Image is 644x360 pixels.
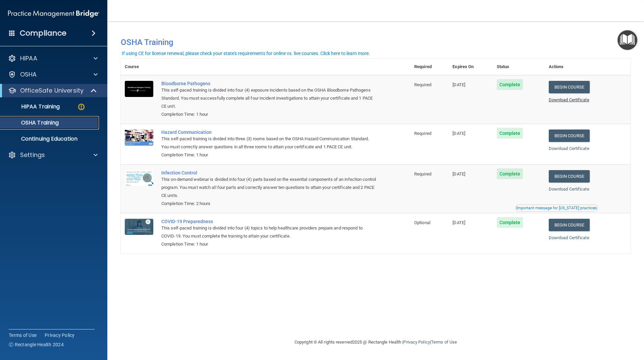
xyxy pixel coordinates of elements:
p: OfficeSafe University [20,87,84,95]
a: Download Certificate [549,187,589,192]
span: Complete [497,217,523,228]
a: COVID-19 Preparedness [161,219,377,224]
th: Expires On [448,59,492,75]
span: Optional [414,220,430,225]
th: Course [121,59,157,75]
a: Hazard Communication [161,130,377,135]
div: Important message for [US_STATE] practices [516,206,597,210]
span: Complete [497,168,523,179]
img: warning-circle.0cc9ac19.png [77,103,86,111]
a: Infection Control [161,170,377,175]
h4: Compliance [20,29,66,38]
span: Required [414,82,431,87]
span: [DATE] [452,220,465,225]
div: This self-paced training is divided into four (4) exposure incidents based on the OSHA Bloodborne... [161,86,377,110]
div: This self-paced training is divided into four (4) topics to help healthcare providers prepare and... [161,224,377,240]
button: Open Resource Center [618,30,637,50]
a: Begin Course [549,219,590,231]
span: [DATE] [452,82,465,87]
div: Completion Time: 1 hour [161,240,377,248]
p: Continuing Education [4,136,96,142]
th: Status [493,59,545,75]
span: [DATE] [452,131,465,136]
a: Bloodborne Pathogens [161,81,377,86]
a: Begin Course [549,130,590,142]
span: Required [414,171,431,176]
h4: OSHA Training [121,38,631,47]
iframe: Drift Widget Chat Controller [610,314,636,339]
a: HIPAA [8,54,98,62]
a: Download Certificate [549,146,589,151]
button: If using CE for license renewal, please check your state's requirements for online vs. live cours... [121,50,371,57]
a: OSHA [8,70,98,79]
a: Settings [8,151,98,159]
a: Terms of Use [9,332,37,339]
a: Begin Course [549,170,590,183]
span: Required [414,131,431,136]
a: Download Certificate [549,97,589,102]
p: HIPAA [20,54,37,62]
img: PMB logo [8,7,99,20]
span: Complete [497,128,523,139]
p: Settings [20,151,45,159]
a: Begin Course [549,81,590,93]
a: Terms of Use [431,340,457,345]
span: [DATE] [452,171,465,176]
p: HIPAA Training [4,103,60,110]
th: Required [410,59,448,75]
a: Privacy Policy [45,332,75,339]
div: If using CE for license renewal, please check your state's requirements for online vs. live cours... [122,51,370,56]
p: OSHA [20,70,37,79]
div: Completion Time: 2 hours [161,200,377,208]
div: This self-paced training is divided into three (3) rooms based on the OSHA Hazard Communication S... [161,135,377,151]
span: Ⓒ Rectangle Health 2024 [9,341,64,348]
span: Complete [497,79,523,90]
th: Actions [545,59,631,75]
a: Privacy Policy [403,340,430,345]
a: Download Certificate [549,235,589,240]
button: Read this if you are a dental practitioner in the state of CA [515,205,598,211]
a: OfficeSafe University [8,87,97,95]
p: OSHA Training [4,119,59,126]
div: Completion Time: 1 hour [161,110,377,118]
div: This on-demand webinar is divided into four (4) parts based on the essential components of an inf... [161,175,377,200]
div: Copyright © All rights reserved 2025 @ Rectangle Health | | [253,331,498,353]
div: Completion Time: 1 hour [161,151,377,159]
